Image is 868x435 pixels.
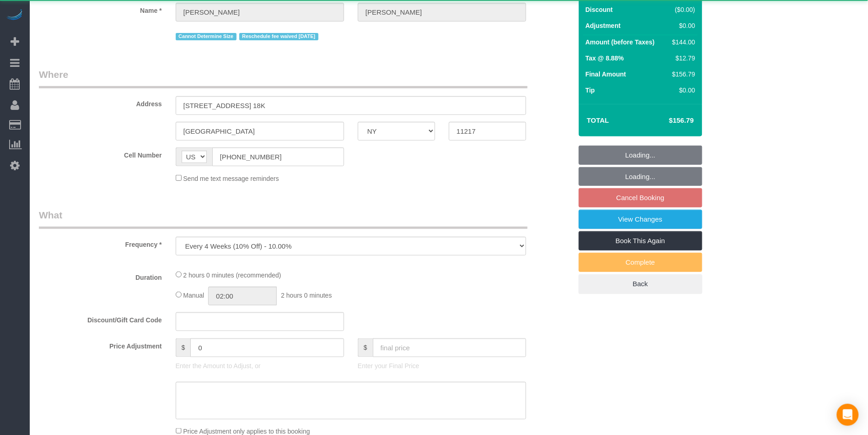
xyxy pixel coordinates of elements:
div: $0.00 [669,86,695,95]
label: Name * [32,3,169,15]
label: Tax @ 8.88% [586,54,624,63]
label: Address [32,96,169,109]
span: 2 hours 0 minutes [281,292,332,299]
span: $ [176,338,191,357]
label: Discount/Gift Card Code [32,312,169,325]
span: Cannot Determine Size [176,33,237,40]
legend: What [39,208,528,229]
label: Discount [586,5,613,14]
div: $144.00 [669,38,695,47]
label: Amount (before Taxes) [586,38,655,47]
span: Reschedule fee waived [DATE] [239,33,318,40]
input: Last Name [358,3,526,22]
span: 2 hours 0 minutes (recommended) [183,272,281,279]
a: Book This Again [579,231,702,250]
div: $12.79 [669,54,695,63]
label: Duration [32,270,169,282]
label: Tip [586,86,595,95]
label: Frequency * [32,237,169,249]
div: $0.00 [669,21,695,30]
input: Cell Number [212,147,344,166]
div: Open Intercom Messenger [837,404,859,426]
label: Price Adjustment [32,338,169,351]
input: final price [373,338,526,357]
p: Enter your Final Price [358,361,526,370]
label: Adjustment [586,21,621,30]
input: First Name [176,3,344,22]
input: City [176,122,344,141]
span: Manual [183,292,204,299]
img: Automaid Logo [5,9,24,22]
input: Zip Code [449,122,526,141]
a: View Changes [579,210,702,229]
span: Send me text message reminders [183,175,279,182]
span: Price Adjustment only applies to this booking [183,428,310,435]
legend: Where [39,68,528,88]
h4: $156.79 [642,117,694,125]
span: $ [358,338,373,357]
div: ($0.00) [669,5,695,14]
label: Cell Number [32,147,169,160]
label: Final Amount [586,70,626,79]
p: Enter the Amount to Adjust, or [176,361,344,370]
strong: Total [587,116,609,124]
div: $156.79 [669,70,695,79]
a: Back [579,274,702,294]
